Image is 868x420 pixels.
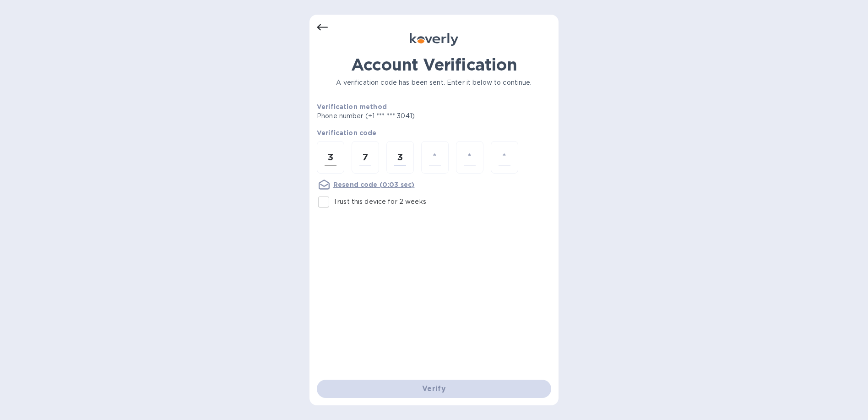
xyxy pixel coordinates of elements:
b: Verification method [317,103,387,110]
p: Trust this device for 2 weeks [333,197,426,207]
h1: Account Verification [317,55,551,74]
p: Phone number (+1 *** *** 3041) [317,111,485,121]
p: Verification code [317,128,551,137]
u: Resend code (0:03 sec) [333,181,414,188]
p: A verification code has been sent. Enter it below to continue. [317,78,551,87]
